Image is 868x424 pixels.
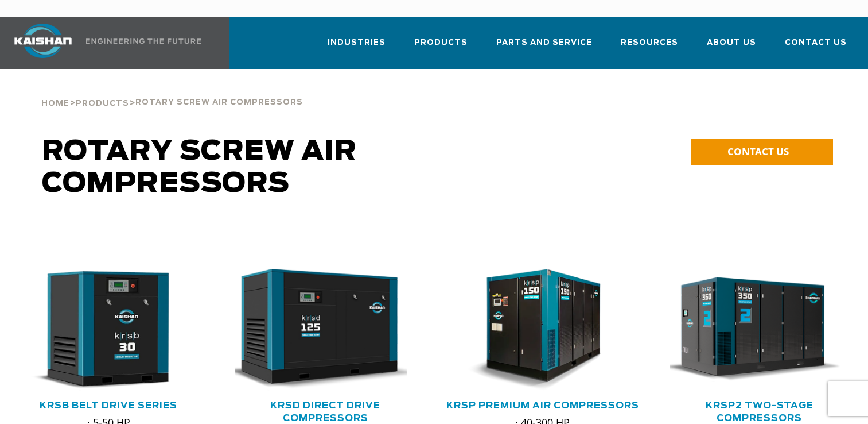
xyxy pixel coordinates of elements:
a: Industries [328,28,386,67]
a: Products [414,28,468,67]
a: KRSB Belt Drive Series [40,401,177,410]
div: krsd125 [235,269,415,391]
img: Engineering the future [86,38,201,44]
a: Contact Us [785,28,847,67]
span: Parts and Service [496,36,592,49]
span: Industries [328,36,386,49]
a: Resources [621,28,678,67]
a: KRSP Premium Air Compressors [446,401,639,410]
img: krsp150 [444,269,625,391]
div: krsp350 [670,269,850,391]
a: KRSP2 Two-Stage Compressors [706,401,813,423]
span: Rotary Screw Air Compressors [42,138,357,198]
span: Rotary Screw Air Compressors [135,99,303,106]
span: Contact Us [785,36,847,49]
div: krsp150 [453,269,633,391]
img: krsd125 [227,269,407,391]
span: Home [41,100,69,107]
div: krsb30 [18,269,198,391]
a: Home [41,98,69,108]
a: Products [76,98,129,108]
a: Parts and Service [496,28,592,67]
img: krsp350 [661,269,842,391]
span: CONTACT US [727,145,789,158]
a: About Us [707,28,756,67]
span: Products [76,100,129,107]
span: Resources [621,36,678,49]
a: KRSD Direct Drive Compressors [270,401,380,423]
a: CONTACT US [691,139,833,165]
span: Products [414,36,468,49]
div: > > [41,69,303,113]
span: About Us [707,36,756,49]
img: krsb30 [10,269,190,391]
